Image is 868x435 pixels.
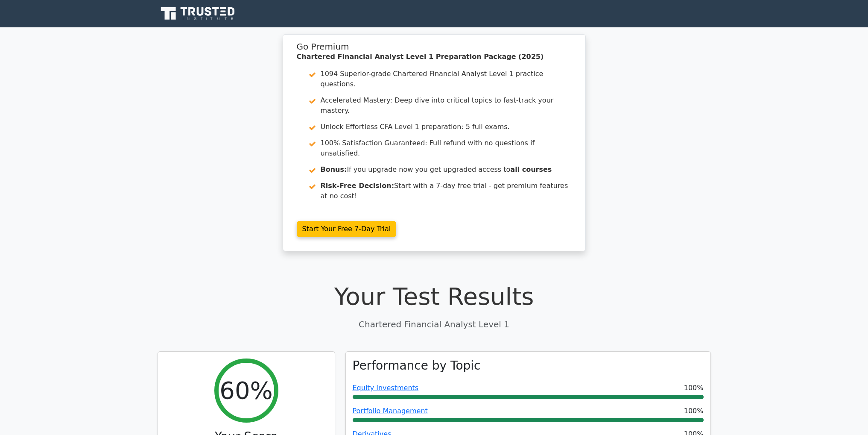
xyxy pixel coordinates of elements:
p: Chartered Financial Analyst Level 1 [158,318,711,331]
a: Start Your Free 7-Day Trial [297,221,397,237]
a: Portfolio Management [353,407,428,415]
h2: 60% [219,376,272,405]
span: 100% [684,383,704,393]
h1: Your Test Results [158,282,711,311]
h3: Performance by Topic [353,359,481,373]
span: 100% [684,406,704,416]
a: Equity Investments [353,384,419,392]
